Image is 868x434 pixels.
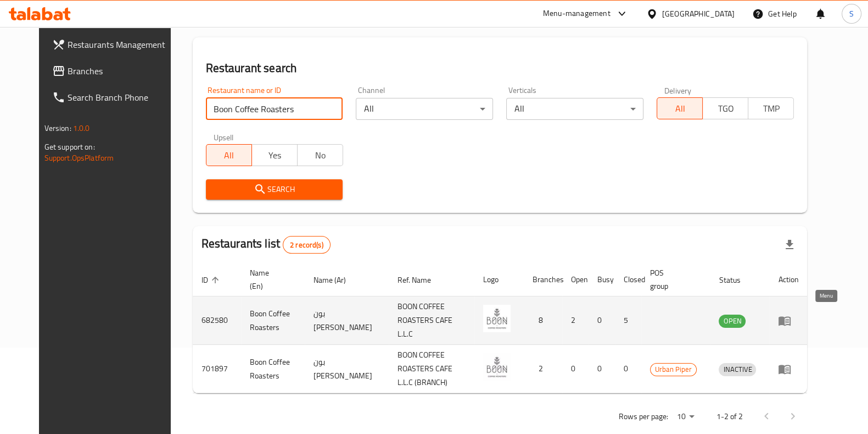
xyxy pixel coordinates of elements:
td: Boon Coffee Roasters [241,345,305,393]
button: All [657,97,703,119]
img: Boon Coffee Roasters [483,305,511,332]
th: Branches [524,263,562,296]
span: INACTIVE [719,363,756,376]
span: Name (Ar) [313,273,360,287]
td: 682580 [193,296,241,345]
span: Branches [68,64,175,78]
span: Urban Piper [651,363,696,376]
th: Action [769,263,807,296]
span: Version: [44,121,71,135]
img: Boon Coffee Roasters [483,353,511,381]
span: TGO [707,101,744,117]
th: Open [562,263,589,296]
td: 5 [615,296,641,345]
button: All [206,144,252,166]
div: Menu [778,362,798,376]
div: INACTIVE [719,363,756,376]
button: Search [206,179,343,200]
h2: Restaurant search [206,60,794,76]
button: TGO [702,97,748,119]
td: 0 [562,345,589,393]
span: All [211,147,248,163]
table: enhanced table [193,263,808,393]
td: 701897 [193,345,241,393]
th: Closed [615,263,641,296]
td: بون [PERSON_NAME] [305,345,389,393]
span: ID [201,273,222,287]
input: Search for restaurant name or ID.. [206,98,343,120]
span: OPEN [719,315,746,327]
th: Busy [589,263,615,296]
div: Total records count [283,236,331,254]
span: TMP [753,101,789,117]
span: Get support on: [44,140,95,154]
td: 2 [524,345,562,393]
td: 0 [615,345,641,393]
span: Ref. Name [397,273,445,287]
span: Search [215,183,334,196]
td: BOON COFFEE ROASTERS CAFE L.L.C [389,296,474,345]
td: BOON COFFEE ROASTERS CAFE L.L.C (BRANCH) [389,345,474,393]
span: Search Branch Phone [68,91,175,104]
span: 1.0.0 [73,121,90,135]
span: No [302,147,339,163]
span: Name (En) [250,266,292,293]
button: No [297,144,343,166]
label: Upsell [214,133,234,141]
span: Status [719,273,754,287]
div: All [506,98,643,120]
div: [GEOGRAPHIC_DATA] [662,8,735,20]
span: All [662,101,698,117]
a: Search Branch Phone [43,84,184,111]
td: Boon Coffee Roasters [241,296,305,345]
th: Logo [474,263,524,296]
label: Delivery [664,86,692,94]
td: 2 [562,296,589,345]
a: Branches [43,58,184,84]
a: Restaurants Management [43,31,184,58]
td: بون [PERSON_NAME] [305,296,389,345]
p: Rows per page: [618,410,668,424]
button: Yes [251,144,298,166]
p: 1-2 of 2 [716,410,742,424]
span: Restaurants Management [68,38,175,51]
span: 2 record(s) [283,240,330,250]
button: TMP [748,97,794,119]
a: Support.OpsPlatform [44,151,114,165]
div: All [356,98,493,120]
div: Rows per page: [672,409,698,425]
td: 0 [589,296,615,345]
td: 0 [589,345,615,393]
span: Yes [256,147,293,163]
span: POS group [650,266,697,293]
div: Menu-management [543,7,611,20]
td: 8 [524,296,562,345]
span: S [849,8,854,20]
h2: Restaurants list [201,235,331,254]
div: Export file [776,232,803,258]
